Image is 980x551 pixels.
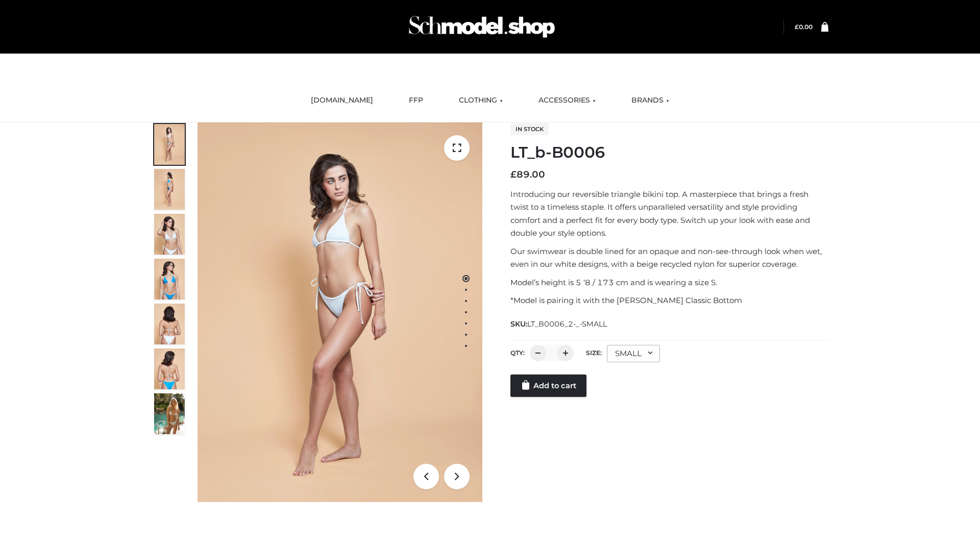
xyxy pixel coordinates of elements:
label: Size: [586,349,602,357]
img: Arieltop_CloudNine_AzureSky2.jpg [154,393,185,434]
img: ArielClassicBikiniTop_CloudNine_AzureSky_OW114ECO_3-scaled.jpg [154,214,185,255]
img: ArielClassicBikiniTop_CloudNine_AzureSky_OW114ECO_7-scaled.jpg [154,304,185,344]
a: [DOMAIN_NAME] [303,89,381,112]
span: SKU: [510,318,608,330]
a: ACCESSORIES [531,89,603,112]
span: LT_B0006_2-_-SMALL [527,319,607,329]
a: Add to cart [510,374,586,397]
label: QTY: [510,349,525,357]
h1: LT_b-B0006 [510,143,828,162]
p: Our swimwear is double lined for an opaque and non-see-through look when wet, even in our white d... [510,245,828,271]
img: ArielClassicBikiniTop_CloudNine_AzureSky_OW114ECO_4-scaled.jpg [154,259,185,299]
span: £ [510,169,517,180]
a: CLOTHING [451,89,510,112]
img: ArielClassicBikiniTop_CloudNine_AzureSky_OW114ECO_2-scaled.jpg [154,169,185,210]
img: Schmodel Admin 964 [405,7,558,47]
p: *Model is pairing it with the [PERSON_NAME] Classic Bottom [510,294,828,307]
a: £0.00 [795,23,813,31]
bdi: 0.00 [795,23,813,31]
p: Introducing our reversible triangle bikini top. A masterpiece that brings a fresh twist to a time... [510,188,828,240]
img: ArielClassicBikiniTop_CloudNine_AzureSky_OW114ECO_1 [198,122,482,502]
span: £ [795,23,799,31]
a: BRANDS [624,89,677,112]
span: In stock [510,123,549,135]
img: ArielClassicBikiniTop_CloudNine_AzureSky_OW114ECO_8-scaled.jpg [154,348,185,389]
img: ArielClassicBikiniTop_CloudNine_AzureSky_OW114ECO_1-scaled.jpg [154,124,185,165]
bdi: 89.00 [510,169,545,180]
a: FFP [401,89,431,112]
p: Model’s height is 5 ‘8 / 173 cm and is wearing a size S. [510,276,828,289]
div: SMALL [607,345,660,362]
